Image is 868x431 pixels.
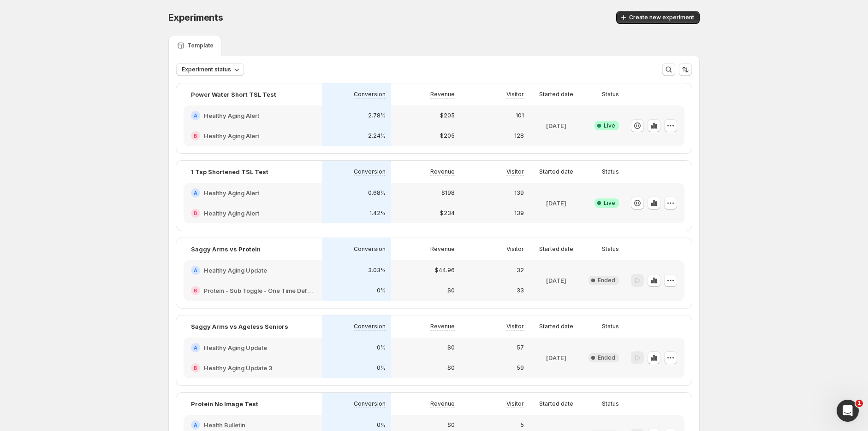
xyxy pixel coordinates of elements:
span: Live [604,199,615,207]
p: Revenue [430,245,455,253]
button: Experiment status [176,63,244,76]
p: 3.03% [368,267,386,274]
p: $234 [440,210,455,217]
p: 2.78% [368,112,386,119]
span: Ended [598,354,615,361]
p: 2.24% [368,132,386,140]
p: [DATE] [546,353,566,362]
p: 1 Tsp Shortened TSL Test [191,167,268,176]
p: 0% [377,287,386,294]
p: [DATE] [546,276,566,285]
p: Conversion [354,245,386,253]
p: $44.96 [435,267,455,274]
h2: B [194,210,197,216]
p: $0 [447,344,455,351]
p: $0 [447,287,455,294]
p: Revenue [430,168,455,175]
p: 0.68% [368,189,386,197]
p: 59 [517,364,524,372]
span: Experiments [168,12,223,23]
h2: Protein - Sub Toggle - One Time Default [204,286,315,295]
p: 32 [517,267,524,274]
p: Power Water Short TSL Test [191,90,276,99]
p: Conversion [354,400,386,408]
span: Ended [598,277,615,284]
p: Protein No Image Test [191,399,258,408]
button: Create new experiment [616,11,700,24]
p: $205 [440,132,455,140]
p: Visitor [506,91,524,98]
p: Status [602,400,619,408]
p: Started date [539,245,573,253]
p: 0% [377,421,386,429]
p: Started date [539,91,573,98]
p: Status [602,168,619,175]
span: Live [604,122,615,129]
h2: A [194,422,197,428]
p: Started date [539,168,573,175]
p: 128 [514,132,524,140]
p: Revenue [430,91,455,98]
p: Saggy Arms vs Protein [191,245,261,254]
h2: Healthy Aging Alert [204,188,259,198]
span: Experiment status [182,66,231,73]
h2: A [194,190,197,196]
p: Template [187,42,214,49]
h2: Healthy Aging Alert [204,209,259,218]
p: Conversion [354,91,386,98]
h2: A [194,345,197,350]
p: Visitor [506,400,524,408]
p: 101 [516,112,524,119]
p: 139 [514,210,524,217]
h2: Healthy Aging Update [204,343,267,352]
p: Status [602,91,619,98]
h2: B [194,288,197,293]
p: Visitor [506,245,524,253]
p: 33 [517,287,524,294]
p: $205 [440,112,455,119]
p: 57 [517,344,524,351]
h2: B [194,133,197,139]
button: Sort the results [679,63,692,76]
p: Status [602,245,619,253]
p: Revenue [430,400,455,408]
p: 139 [514,189,524,197]
p: $0 [447,421,455,429]
h2: Healthy Aging Update 3 [204,363,273,373]
h2: A [194,113,197,118]
span: Create new experiment [629,14,694,21]
h2: Healthy Aging Alert [204,131,259,140]
p: $198 [441,189,455,197]
p: Started date [539,400,573,408]
p: 5 [520,421,524,429]
p: Conversion [354,323,386,330]
p: 0% [377,344,386,351]
span: 1 [856,400,863,407]
p: Visitor [506,168,524,175]
p: $0 [447,364,455,372]
h2: B [194,365,197,371]
p: Revenue [430,323,455,330]
h2: A [194,268,197,273]
h2: Healthy Aging Update [204,266,267,275]
p: 0% [377,364,386,372]
p: Conversion [354,168,386,175]
p: [DATE] [546,198,566,208]
h2: Health Bulletin [204,420,245,430]
p: [DATE] [546,121,566,130]
p: Started date [539,323,573,330]
p: Status [602,323,619,330]
p: Visitor [506,323,524,330]
p: Saggy Arms vs Ageless Seniors [191,322,288,331]
h2: Healthy Aging Alert [204,111,259,120]
p: 1.42% [369,210,386,217]
iframe: Intercom live chat [837,400,859,422]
